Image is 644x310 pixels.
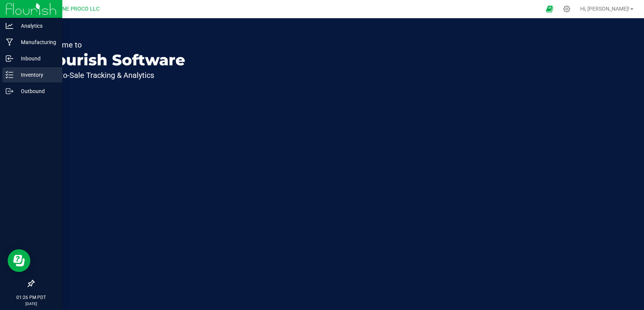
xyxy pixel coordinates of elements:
p: Flourish Software [41,52,185,68]
p: [DATE] [3,301,59,307]
p: Seed-to-Sale Tracking & Analytics [41,71,185,79]
span: Hi, [PERSON_NAME]! [580,6,630,12]
p: Outbound [13,87,59,96]
p: Inbound [13,54,59,63]
p: Manufacturing [13,38,59,47]
p: 01:26 PM PDT [3,294,59,301]
p: Welcome to [41,41,185,49]
inline-svg: Analytics [6,22,13,30]
iframe: Resource center [8,249,30,272]
p: Inventory [13,70,59,79]
span: DUNE PROCO LLC [55,6,99,12]
inline-svg: Manufacturing [6,38,13,46]
inline-svg: Inbound [6,55,13,62]
div: Manage settings [562,5,571,13]
inline-svg: Outbound [6,87,13,95]
span: Open Ecommerce Menu [541,2,558,16]
inline-svg: Inventory [6,71,13,79]
p: Analytics [13,21,59,30]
